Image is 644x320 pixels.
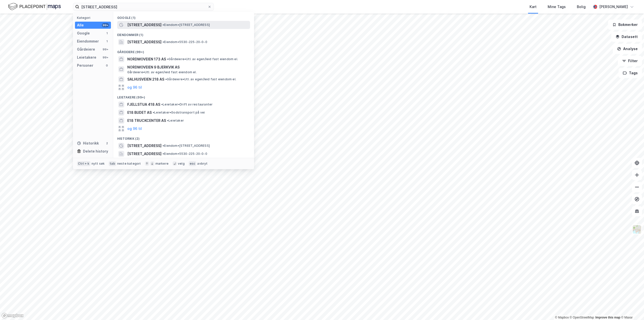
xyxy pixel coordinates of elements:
[595,316,620,319] a: Improve this map
[127,118,166,124] span: E18 TRUCKCENTER AS
[109,161,116,166] div: tab
[113,46,254,55] div: Gårdeiere (99+)
[127,126,142,132] button: og 96 til
[105,39,109,43] div: 1
[619,68,642,78] button: Tags
[165,77,236,81] span: Gårdeiere • Utl. av egen/leid fast eiendom el.
[102,55,109,59] div: 99+
[197,162,208,166] div: avbryt
[608,20,642,30] button: Bokmerker
[113,133,254,142] div: Historikk (2)
[77,54,96,60] div: Leietakere
[163,40,164,44] span: •
[127,70,197,74] span: Gårdeiere • Utl. av egen/leid fast eiendom el.
[127,143,162,149] span: [STREET_ADDRESS]
[167,57,169,61] span: •
[167,119,169,122] span: •
[570,316,594,319] a: OpenStreetMap
[8,2,61,11] img: logo.f888ab2527a4732fd821a326f86c7f29.svg
[77,38,99,44] div: Eiendommer
[632,225,642,234] img: Z
[127,64,248,70] span: NORDMOVEIEN 9 BJERKVIK AS
[83,148,108,154] div: Delete history
[611,32,642,42] button: Datasett
[127,101,160,108] span: FJELLSTUA 418 AS
[77,22,84,28] div: Alle
[113,91,254,100] div: Leietakere (99+)
[167,57,238,61] span: Gårdeiere • Utl. av egen/leid fast eiendom el.
[92,162,105,166] div: nytt søk
[548,4,566,10] div: Mine Tags
[113,12,254,21] div: Google (1)
[163,144,210,148] span: Eiendom • [STREET_ADDRESS]
[79,3,208,11] input: Søk på adresse, matrikkel, gårdeiere, leietakere eller personer
[127,110,152,116] span: E18 BUDET AS
[153,111,205,115] span: Leietaker • Godstransport på vei
[163,23,164,27] span: •
[613,44,642,54] button: Analyse
[77,16,111,20] div: Kategori
[105,141,109,145] div: 2
[105,31,109,35] div: 1
[619,296,644,320] iframe: Chat Widget
[77,46,95,52] div: Gårdeiere
[127,39,162,45] span: [STREET_ADDRESS]
[2,313,24,318] a: Mapbox homepage
[117,162,141,166] div: neste kategori
[127,76,164,82] span: SALHUSVEIEN 218 AS
[127,22,162,28] span: [STREET_ADDRESS]
[618,56,642,66] button: Filter
[155,162,169,166] div: markere
[113,29,254,38] div: Eiendommer (1)
[599,4,628,10] div: [PERSON_NAME]
[163,144,164,148] span: •
[161,102,163,106] span: •
[163,152,207,156] span: Eiendom • 5530-225-20-0-0
[77,30,90,36] div: Google
[127,56,166,62] span: NORDMOVEIEN 173 AS
[161,102,213,106] span: Leietaker • Drift av restauranter
[163,23,210,27] span: Eiendom • [STREET_ADDRESS]
[178,162,185,166] div: velg
[77,62,93,68] div: Personer
[165,77,167,81] span: •
[619,296,644,320] div: Kontrollprogram for chat
[163,152,164,156] span: •
[102,47,109,51] div: 99+
[577,4,586,10] div: Bolig
[153,111,154,114] span: •
[77,140,99,146] div: Historikk
[163,40,207,44] span: Eiendom • 5530-225-20-0-0
[555,316,569,319] a: Mapbox
[189,161,196,166] div: esc
[102,23,109,27] div: 99+
[530,4,537,10] div: Kart
[77,161,91,166] div: Ctrl + k
[127,151,162,157] span: [STREET_ADDRESS]
[127,84,142,90] button: og 96 til
[105,63,109,67] div: 0
[167,119,184,123] span: Leietaker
